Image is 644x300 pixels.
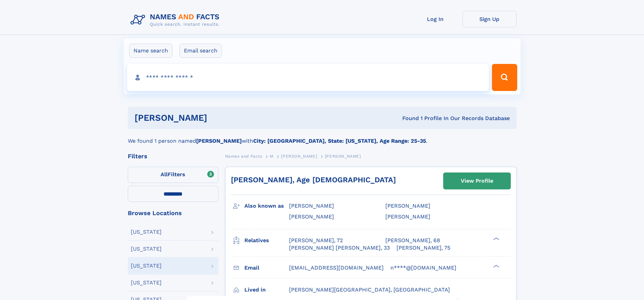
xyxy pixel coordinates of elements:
a: [PERSON_NAME], 72 [289,237,343,244]
a: [PERSON_NAME], 68 [385,237,440,244]
span: [PERSON_NAME] [281,154,317,159]
input: search input [127,64,489,91]
div: [US_STATE] [131,229,162,235]
label: Email search [180,44,222,58]
a: View Profile [444,173,510,189]
div: View Profile [461,173,493,189]
h1: [PERSON_NAME] [135,114,305,122]
div: We found 1 person named with . [128,129,517,145]
b: [PERSON_NAME] [196,138,242,144]
label: Filters [128,167,218,183]
h3: Also known as [244,200,289,212]
div: [US_STATE] [131,263,162,269]
label: Name search [129,44,172,58]
b: City: [GEOGRAPHIC_DATA], State: [US_STATE], Age Range: 25-35 [253,138,426,144]
img: Logo Names and Facts [128,11,225,29]
div: Filters [128,153,218,159]
a: Names and Facts [225,152,262,160]
span: [PERSON_NAME] [289,213,334,220]
span: M [270,154,273,159]
h3: Lived in [244,284,289,296]
a: Sign Up [462,11,517,27]
a: Log In [408,11,462,27]
div: ❯ [492,236,500,241]
span: [PERSON_NAME] [289,203,334,209]
div: ❯ [492,264,500,268]
a: [PERSON_NAME], Age [DEMOGRAPHIC_DATA] [231,176,396,184]
div: [US_STATE] [131,280,162,285]
span: [PERSON_NAME] [325,154,361,159]
span: [PERSON_NAME] [385,203,430,209]
div: Found 1 Profile In Our Records Database [305,115,510,122]
span: [PERSON_NAME] [385,213,430,220]
a: [PERSON_NAME] [281,152,317,160]
h3: Email [244,262,289,274]
a: [PERSON_NAME] [PERSON_NAME], 33 [289,244,390,252]
button: Search Button [492,64,517,91]
span: All [161,171,168,178]
div: [US_STATE] [131,246,162,252]
a: M [270,152,273,160]
h3: Relatives [244,235,289,246]
div: Browse Locations [128,210,218,216]
a: [PERSON_NAME], 75 [397,244,450,252]
span: [PERSON_NAME][GEOGRAPHIC_DATA], [GEOGRAPHIC_DATA] [289,286,450,293]
span: [EMAIL_ADDRESS][DOMAIN_NAME] [289,264,384,271]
